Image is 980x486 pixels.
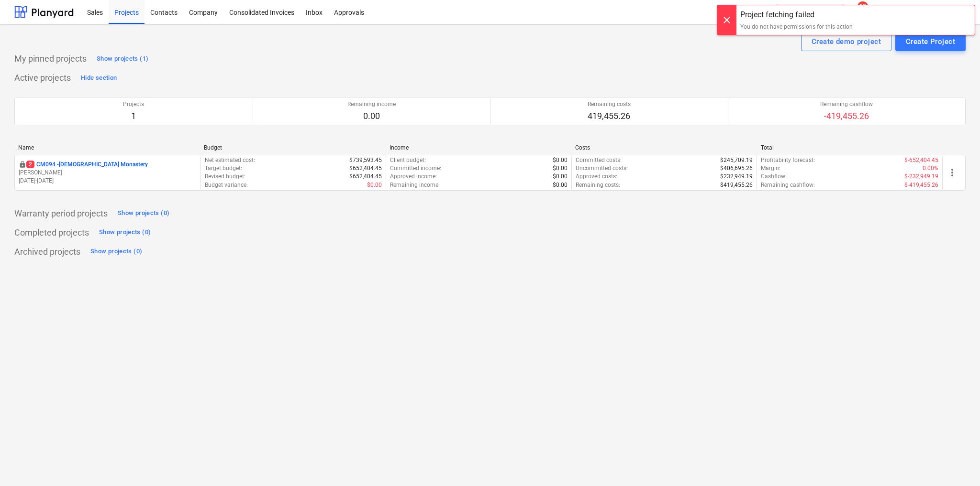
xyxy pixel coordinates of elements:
[349,173,382,181] p: $652,404.45
[14,246,80,258] p: Archived projects
[14,227,89,238] p: Completed projects
[761,173,787,181] p: Cashflow :
[553,173,568,181] p: $0.00
[14,208,108,219] p: Warranty period projects
[575,144,753,151] div: Costs
[19,169,197,177] p: [PERSON_NAME]
[740,22,853,31] div: You do not have permissions for this action
[19,161,26,169] div: This project is confidential
[801,32,891,51] button: Create demo project
[204,144,382,151] div: Budget
[99,227,151,238] div: Show projects (0)
[19,161,26,168] span: locked
[90,246,142,257] div: Show projects (0)
[553,181,568,189] p: $0.00
[904,181,938,189] p: $-419,455.26
[14,53,87,65] p: My pinned projects
[761,144,939,151] div: Total
[812,35,881,48] div: Create demo project
[19,161,197,185] div: 2CM094 -[DEMOGRAPHIC_DATA] Monastery[PERSON_NAME][DATE]-[DATE]
[895,32,966,51] button: Create Project
[720,173,753,181] p: $232,949.19
[390,173,437,181] p: Approved income :
[97,225,153,240] button: Show projects (0)
[88,244,145,259] button: Show projects (0)
[761,181,815,189] p: Remaining cashflow :
[347,100,396,108] p: Remaining income
[26,161,148,169] p: CM094 - [DEMOGRAPHIC_DATA] Monastery
[205,173,245,181] p: Revised budget :
[761,156,815,164] p: Profitability forecast :
[576,181,620,189] p: Remaining costs :
[349,164,382,173] p: $652,404.45
[820,100,873,108] p: Remaining cashflow
[390,181,440,189] p: Remaining income :
[576,173,617,181] p: Approved costs :
[923,164,938,173] p: 0.00%
[588,100,631,108] p: Remaining costs
[205,156,255,164] p: Net estimated cost :
[390,156,426,164] p: Client budget :
[97,54,148,65] div: Show projects (1)
[906,35,955,48] div: Create Project
[740,9,853,21] div: Project fetching failed
[19,177,197,185] p: [DATE] - [DATE]
[576,164,628,173] p: Uncommitted costs :
[26,161,34,168] span: 2
[932,440,980,486] iframe: Chat Widget
[820,110,873,122] p: -419,455.26
[720,156,753,164] p: $245,709.19
[115,206,172,221] button: Show projects (0)
[123,100,144,108] p: Projects
[367,181,382,189] p: $0.00
[904,173,938,181] p: $-232,949.19
[576,156,622,164] p: Committed costs :
[390,144,568,151] div: Income
[94,51,151,66] button: Show projects (1)
[720,164,753,173] p: $406,695.26
[553,164,568,173] p: $0.00
[720,181,753,189] p: $419,455.26
[947,167,958,178] span: more_vert
[18,144,196,151] div: Name
[14,72,71,84] p: Active projects
[205,181,248,189] p: Budget variance :
[81,73,117,84] div: Hide section
[118,208,169,219] div: Show projects (0)
[761,164,780,173] p: Margin :
[78,70,119,86] button: Hide section
[588,110,631,122] p: 419,455.26
[390,164,441,173] p: Committed income :
[553,156,568,164] p: $0.00
[349,156,382,164] p: $739,593.45
[205,164,242,173] p: Target budget :
[347,110,396,122] p: 0.00
[904,156,938,164] p: $-652,404.45
[123,110,144,122] p: 1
